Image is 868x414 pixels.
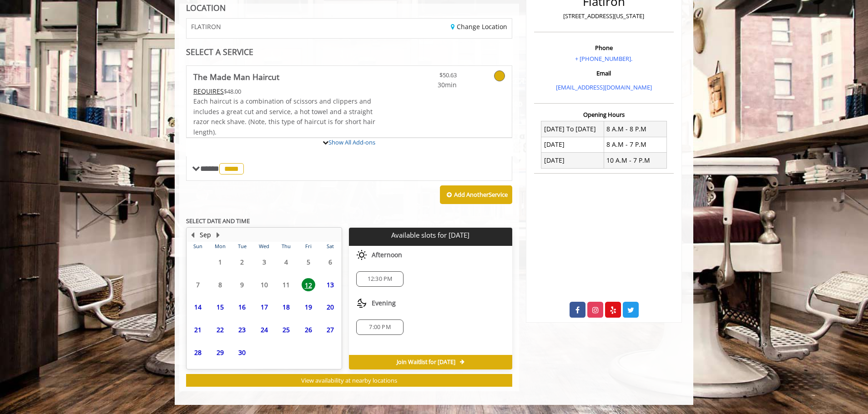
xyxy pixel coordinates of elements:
a: $50.63 [403,66,457,90]
td: [DATE] [541,153,604,168]
span: Join Waitlist for [DATE] [397,359,455,366]
span: Afternoon [372,251,402,259]
th: Tue [231,242,253,251]
b: Add Another Service [454,190,508,199]
button: Add AnotherService [440,185,512,205]
th: Fri [297,242,319,251]
button: View availability at nearby locations [186,374,512,387]
p: Available slots for [DATE] [353,231,508,239]
th: Mon [209,242,231,251]
p: [STREET_ADDRESS][US_STATE] [536,11,671,21]
td: Select day12 [297,273,319,296]
span: 22 [213,323,227,336]
span: 25 [279,323,293,336]
a: Show All Add-ons [328,138,375,146]
span: 13 [323,278,337,291]
th: Wed [253,242,275,251]
button: Previous Month [189,230,196,240]
span: 20 [323,300,337,314]
td: Select day21 [187,319,209,341]
div: The Made Man Haircut Add-onS [186,137,512,138]
img: evening slots [356,298,367,309]
span: FLATIRON [191,23,221,30]
span: Each haircut is a combination of scissors and clippers and includes a great cut and service, a ho... [193,97,375,136]
h3: Phone [536,45,671,51]
span: 14 [191,300,205,314]
span: 15 [213,300,227,314]
div: SELECT A SERVICE [186,48,512,56]
td: Select day25 [275,319,297,341]
td: Select day15 [209,296,231,319]
a: + [PHONE_NUMBER]. [575,55,632,63]
span: 27 [323,323,337,336]
td: Select day24 [253,319,275,341]
td: Select day17 [253,296,275,319]
td: [DATE] To [DATE] [541,121,604,137]
span: Evening [372,299,396,307]
td: Select day13 [319,273,342,296]
span: 30min [403,80,457,90]
td: Select day27 [319,319,342,341]
a: Change Location [451,22,507,31]
span: 28 [191,346,205,359]
td: 8 A.M - 7 P.M [604,137,666,152]
span: 16 [235,300,249,314]
img: afternoon slots [356,249,367,260]
th: Sun [187,242,209,251]
b: SELECT DATE AND TIME [186,217,250,225]
td: Select day14 [187,296,209,319]
th: Thu [275,242,297,251]
td: Select day22 [209,319,231,341]
a: [EMAIL_ADDRESS][DOMAIN_NAME] [556,83,652,91]
div: 7:00 PM [356,319,403,335]
td: Select day23 [231,319,253,341]
td: Select day30 [231,341,253,364]
div: $48.00 [193,86,376,96]
h3: Email [536,70,671,76]
td: Select day20 [319,296,342,319]
b: The Made Man Haircut [193,70,279,83]
td: Select day26 [297,319,319,341]
span: 24 [257,323,271,336]
span: 30 [235,346,249,359]
td: Select day29 [209,341,231,364]
td: [DATE] [541,137,604,152]
span: 21 [191,323,205,336]
button: Sep [200,230,211,240]
span: 29 [213,346,227,359]
td: Select day18 [275,296,297,319]
span: 19 [302,300,315,314]
span: 12:30 PM [368,275,393,283]
h3: Opening Hours [534,111,674,118]
td: Select day19 [297,296,319,319]
span: 12 [302,278,315,291]
span: 7:00 PM [369,324,390,331]
td: Select day28 [187,341,209,364]
div: 12:30 PM [356,271,403,287]
td: 10 A.M - 7 P.M [604,153,666,168]
span: 18 [279,300,293,314]
span: 17 [257,300,271,314]
span: This service needs some Advance to be paid before we block your appointment [193,87,224,95]
span: View availability at nearby locations [301,376,397,384]
span: 23 [235,323,249,336]
td: Select day16 [231,296,253,319]
b: LOCATION [186,2,226,13]
button: Next Month [214,230,222,240]
th: Sat [319,242,342,251]
span: 26 [302,323,315,336]
td: 8 A.M - 8 P.M [604,121,666,137]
